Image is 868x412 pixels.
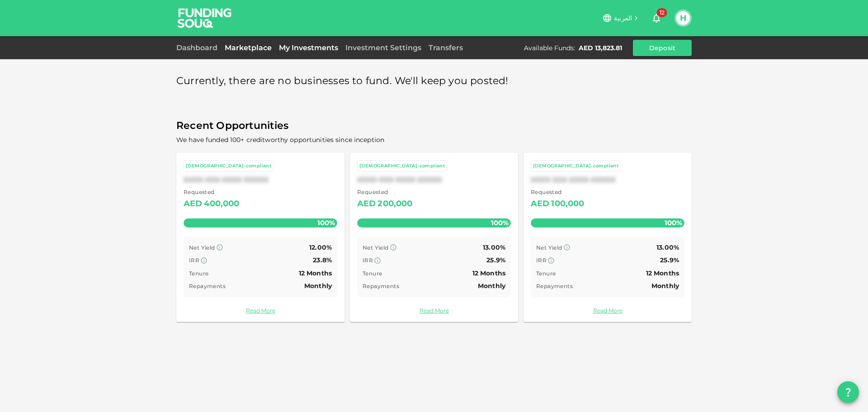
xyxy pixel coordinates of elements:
[186,162,271,170] div: [DEMOGRAPHIC_DATA]-compliant
[536,283,573,289] span: Repayments
[651,282,679,290] span: Monthly
[656,243,679,251] span: 13.00%
[176,136,384,144] span: We have funded 100+ creditworthy opportunities since inception
[614,14,632,22] span: العربية
[425,43,467,52] a: Transfers
[275,43,342,52] a: My Investments
[184,306,337,315] a: Read More
[350,153,518,322] a: [DEMOGRAPHIC_DATA]-compliantXXXX XXX XXXX XXXXX Requested AED200,000100% Net Yield 13.00% IRR 25....
[357,306,511,315] a: Read More
[531,197,549,211] div: AED
[189,283,226,289] span: Repayments
[483,243,505,251] span: 13.00%
[363,244,389,251] span: Net Yield
[531,306,684,315] a: Read More
[304,282,332,290] span: Monthly
[524,153,692,322] a: [DEMOGRAPHIC_DATA]-compliantXXXX XXX XXXX XXXXX Requested AED100,000100% Net Yield 13.00% IRR 25....
[536,270,556,277] span: Tenure
[184,175,337,184] div: XXXX XXX XXXX XXXXX
[531,175,684,184] div: XXXX XXX XXXX XXXXX
[524,43,575,52] div: Available Funds :
[472,269,505,277] span: 12 Months
[363,283,399,289] span: Repayments
[660,256,679,264] span: 25.9%
[357,188,413,197] span: Requested
[536,244,562,251] span: Net Yield
[533,162,618,170] div: [DEMOGRAPHIC_DATA]-compliant
[363,257,373,264] span: IRR
[221,43,275,52] a: Marketplace
[176,153,344,322] a: [DEMOGRAPHIC_DATA]-compliantXXXX XXX XXXX XXXXX Requested AED400,000100% Net Yield 12.00% IRR 23....
[176,72,509,90] span: Currently, there are no businesses to fund. We'll keep you posted!
[184,197,202,211] div: AED
[662,216,684,229] span: 100%
[579,43,622,52] div: AED 13,823.81
[837,381,859,403] button: question
[189,270,208,277] span: Tenure
[359,162,445,170] div: [DEMOGRAPHIC_DATA]-compliant
[647,9,665,27] button: 12
[486,256,505,264] span: 25.9%
[176,117,692,135] span: Recent Opportunities
[478,282,505,290] span: Monthly
[551,197,584,211] div: 100,000
[531,188,585,197] span: Requested
[357,197,376,211] div: AED
[676,11,690,25] button: H
[309,243,332,251] span: 12.00%
[299,269,332,277] span: 12 Months
[189,257,199,264] span: IRR
[377,197,412,211] div: 200,000
[342,43,425,52] a: Investment Settings
[315,216,337,229] span: 100%
[176,43,221,52] a: Dashboard
[357,175,511,184] div: XXXX XXX XXXX XXXXX
[189,244,215,251] span: Net Yield
[313,256,332,264] span: 23.8%
[536,257,547,264] span: IRR
[657,8,667,17] span: 12
[646,269,679,277] span: 12 Months
[204,197,239,211] div: 400,000
[184,188,240,197] span: Requested
[633,40,692,56] button: Deposit
[363,270,382,277] span: Tenure
[489,216,511,229] span: 100%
